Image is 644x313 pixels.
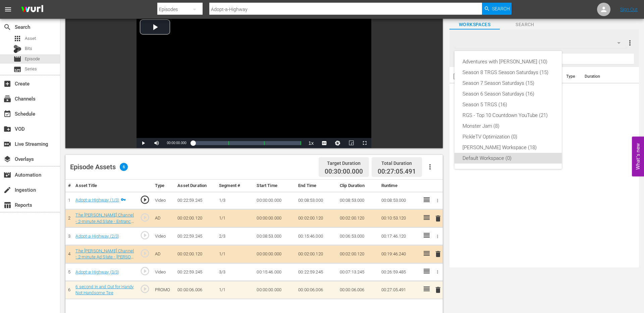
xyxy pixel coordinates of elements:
button: Open Feedback Widget [632,137,644,177]
div: PickleTV Optimization (0) [463,131,554,142]
div: Season 8 TRGS Season Saturdays (15) [463,67,554,78]
div: Season 5 TRGS (16) [463,99,554,110]
div: RGS - Top 10 Countdown YouTube (21) [463,110,554,121]
div: Monster Jam (8) [463,121,554,131]
div: [PERSON_NAME] Workspace (18) [463,142,554,153]
div: Season 7 Season Saturdays (15) [463,78,554,88]
div: Default Workspace (0) [463,153,554,164]
div: Adventures with [PERSON_NAME] (10) [463,56,554,67]
div: Season 6 Season Saturdays (16) [463,88,554,99]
